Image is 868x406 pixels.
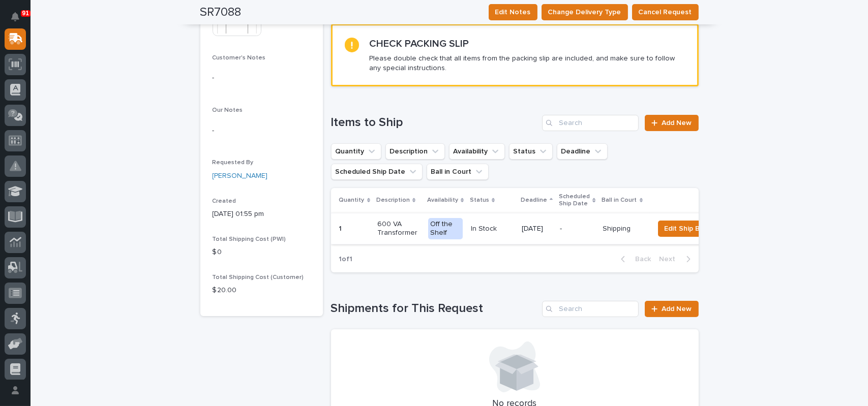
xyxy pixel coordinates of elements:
[331,301,538,316] h1: Shipments for This Request
[630,255,651,264] span: Back
[22,10,29,17] p: 91
[369,54,684,72] p: Please double check that all items from the packing slip are included, and make sure to follow an...
[331,213,727,244] tr: 11 600 VA TransformerOff the ShelfIn Stock[DATE]-ShippingEdit Ship By
[427,164,489,180] button: Ball in Court
[662,119,692,127] span: Add New
[369,38,469,50] h2: CHECK PACKING SLIP
[213,55,266,61] span: Customer's Notes
[645,115,698,131] a: Add New
[428,218,463,239] div: Off the Shelf
[522,225,552,233] p: [DATE]
[385,143,445,160] button: Description
[377,220,420,237] p: 600 VA Transformer
[331,115,538,130] h1: Items to Ship
[662,305,692,313] span: Add New
[471,225,514,233] p: In Stock
[660,255,682,264] span: Next
[213,73,311,83] p: -
[613,255,655,264] button: Back
[213,107,243,113] span: Our Notes
[339,195,365,206] p: Quantity
[331,143,381,160] button: Quantity
[489,4,537,20] button: Edit Notes
[639,6,692,18] span: Cancel Request
[376,195,410,206] p: Description
[557,143,608,160] button: Deadline
[665,223,704,235] span: Edit Ship By
[632,4,699,20] button: Cancel Request
[645,301,698,317] a: Add New
[548,6,621,18] span: Change Delivery Type
[213,160,254,166] span: Requested By
[213,126,311,136] p: -
[427,195,458,206] p: Availability
[521,195,547,206] p: Deadline
[331,247,361,272] p: 1 of 1
[339,223,344,233] p: 1
[13,12,26,28] div: Notifications91
[200,5,242,20] h2: SR7088
[213,274,304,280] span: Total Shipping Cost (Customer)
[603,225,646,233] p: Shipping
[655,255,699,264] button: Next
[331,164,423,180] button: Scheduled Ship Date
[658,221,710,237] button: Edit Ship By
[542,115,639,131] input: Search
[542,301,639,317] input: Search
[213,209,311,220] p: [DATE] 01:55 pm
[560,225,594,233] p: -
[5,6,26,27] button: Notifications
[213,198,236,204] span: Created
[213,247,311,258] p: $ 0
[542,4,628,20] button: Change Delivery Type
[449,143,505,160] button: Availability
[213,171,268,181] a: [PERSON_NAME]
[602,195,637,206] p: Ball in Court
[559,191,590,210] p: Scheduled Ship Date
[213,285,311,296] p: $ 20.00
[509,143,553,160] button: Status
[470,195,489,206] p: Status
[213,236,286,242] span: Total Shipping Cost (PWI)
[495,6,531,18] span: Edit Notes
